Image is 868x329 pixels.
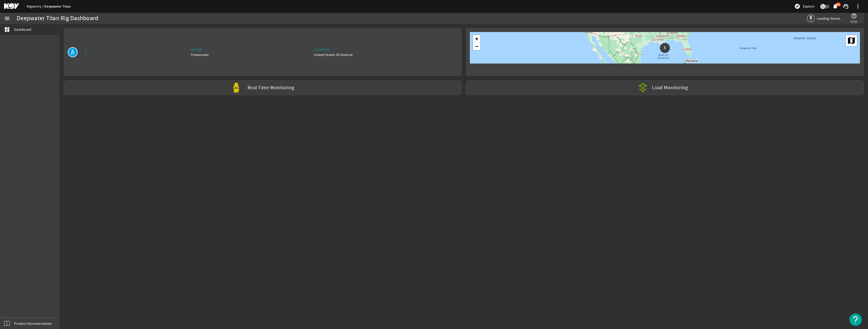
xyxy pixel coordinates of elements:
button: more_vert [852,0,864,12]
mat-icon: notifications [832,3,838,9]
a: Rigsentry [27,4,44,9]
mat-icon: menu [4,15,10,21]
span: Product Documentation [14,321,52,326]
a: Zoom out [473,43,480,50]
div: United States Of America [314,52,352,57]
span: Help [850,19,857,24]
div: Deepwater Titan Rig Dashboard [17,16,98,21]
button: Explore [792,2,816,10]
label: Real Time Monitoring [248,85,294,91]
button: 66 [832,4,838,9]
mat-icon: dashboard [4,26,10,33]
a: Real Time Monitoring [62,80,464,95]
div: Transocean [191,52,209,57]
span: Loading Status... [817,16,843,21]
span: − [475,43,479,49]
mat-icon: support_agent [843,3,849,9]
mat-icon: explore [794,3,800,9]
span: + [475,36,479,42]
label: Load Monitoring [652,85,688,90]
button: Open Resource Center [849,313,862,326]
a: Deepwater Titan [44,4,71,9]
div: Owner [191,47,209,52]
img: Yellowpod.svg [231,83,241,93]
mat-icon: help_outline [851,13,857,19]
span: Dashboard [14,27,31,32]
a: Zoom in [473,35,480,43]
span: Explore [803,4,814,9]
a: Layers [846,35,857,46]
a: Load Monitoring [464,80,866,95]
div: Location [314,47,352,52]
